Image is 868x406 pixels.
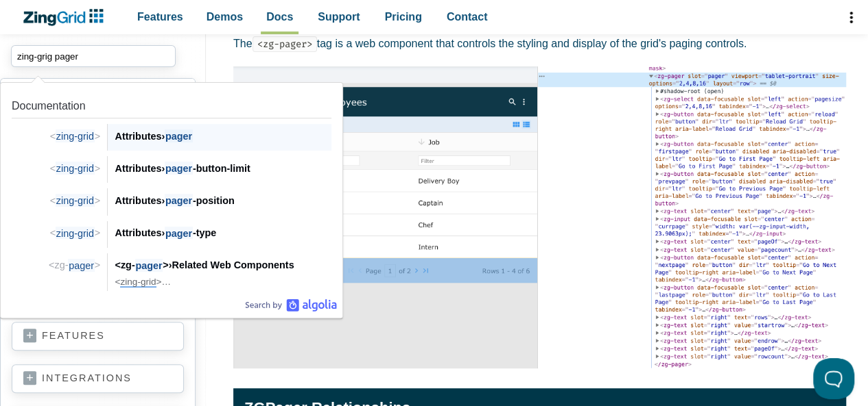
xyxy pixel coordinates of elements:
span: Pricing [385,8,422,26]
a: features [23,329,172,343]
span: › [161,163,165,174]
span: pager [165,194,193,207]
span: zing-grid [120,277,156,288]
span: › [161,131,165,142]
a: ZingChart Logo. Click to return to the homepage [22,9,110,26]
span: zing-grid [56,162,95,175]
span: Docs [266,8,293,26]
a: Link to the result [6,88,337,151]
span: Documentation [12,100,86,112]
div: Search by [245,299,337,312]
span: › [161,195,165,206]
span: pager [165,129,193,142]
a: Link to the result [6,151,337,183]
span: Contact [447,8,488,26]
span: < > [50,162,100,175]
img: Image of the DOM relationship for the zg-pager web component tag [233,66,846,368]
span: › [161,227,165,238]
span: › [169,259,172,270]
a: Link to the result [6,248,337,291]
div: Attributes -position [115,192,331,209]
span: < > [50,227,100,240]
a: Link to the result [6,216,337,248]
code: <zg-pager> [253,36,317,52]
span: zing-grid [56,227,95,240]
div: Attributes [115,128,331,144]
span: Features [137,8,183,26]
span: zing-grid [56,129,95,142]
span: pager [165,162,193,175]
span: <zg- > [49,259,100,272]
span: Support [318,8,360,26]
span: pager [165,227,193,240]
span: < > [50,194,100,207]
span: zing-grid [56,194,95,207]
span: pager [135,259,163,272]
p: The tag is a web component that controls the styling and display of the grid's paging controls. [233,34,846,53]
div: < >… [115,277,331,288]
div: Attributes -type [115,225,331,241]
iframe: Toggle Customer Support [813,358,854,399]
input: search input [11,45,176,67]
span: Demos [207,8,243,26]
div: <zg- > Related Web Components [115,257,331,273]
a: Link to the result [6,183,337,215]
a: integrations [23,372,172,385]
span: < > [50,129,100,142]
div: Attributes -button-limit [115,160,331,177]
span: pager [68,259,94,272]
a: Algolia [245,299,337,312]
